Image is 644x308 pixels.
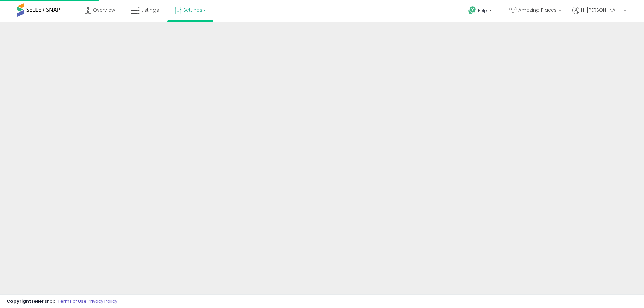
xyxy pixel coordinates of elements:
[7,298,31,304] strong: Copyright
[572,7,626,22] a: Hi [PERSON_NAME]
[7,298,117,305] div: seller snap | |
[581,7,622,14] span: Hi [PERSON_NAME]
[58,298,87,304] a: Terms of Use
[93,7,115,14] span: Overview
[478,8,487,14] span: Help
[88,298,117,304] a: Privacy Policy
[463,1,499,22] a: Help
[141,7,159,14] span: Listings
[518,7,557,14] span: Amazing Places
[468,6,476,15] i: Get Help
